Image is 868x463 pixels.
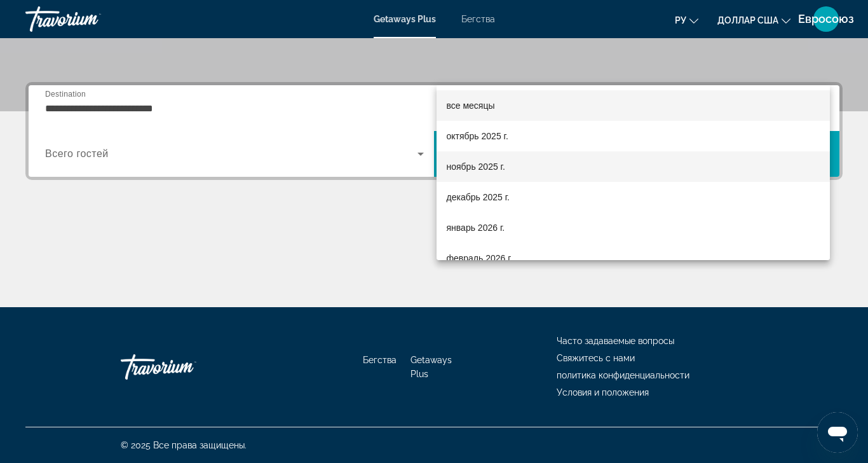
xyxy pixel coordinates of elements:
font: все месяцы [447,100,495,111]
font: октябрь 2025 г. [447,131,508,141]
font: декабрь 2025 г. [447,192,510,202]
iframe: Кнопка запуска окна обмена сообщениями [817,412,858,453]
font: январь 2026 г. [447,223,505,233]
font: ноябрь 2025 г. [447,162,505,172]
font: февраль 2026 г. [447,253,513,263]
